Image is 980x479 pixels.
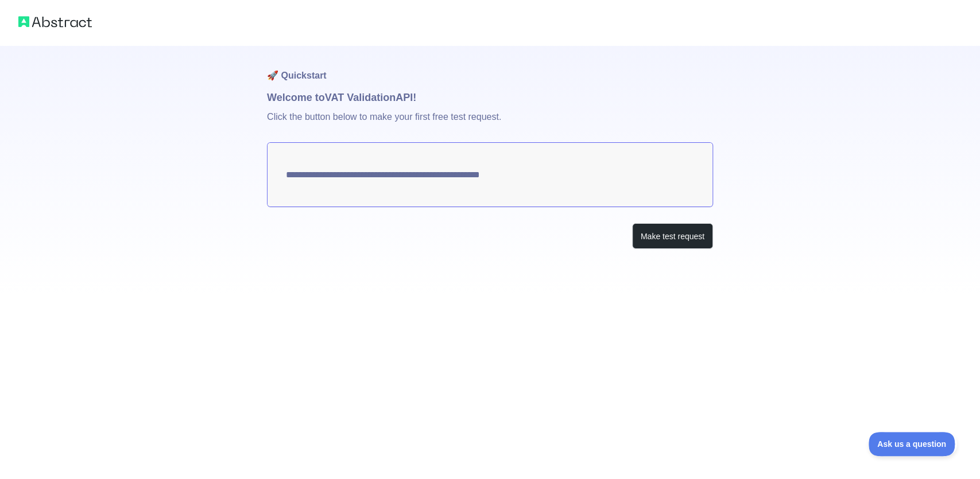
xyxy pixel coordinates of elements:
[267,106,713,142] p: Click the button below to make your first free test request.
[869,432,957,456] iframe: Toggle Customer Support
[267,46,713,89] h1: 🚀 Quickstart
[18,14,92,30] img: Abstract logo
[632,223,713,249] button: Make test request
[267,89,713,106] h1: Welcome to VAT Validation API!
